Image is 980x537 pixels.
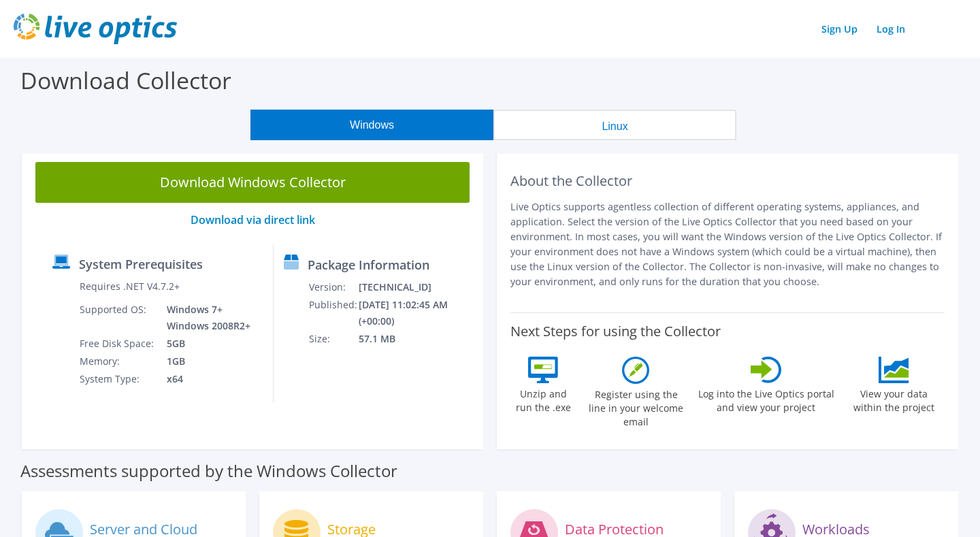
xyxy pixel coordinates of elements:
[157,353,253,370] td: 1GB
[358,278,477,296] td: [TECHNICAL_ID]
[79,335,157,353] td: Free Disk Space:
[802,523,870,536] label: Workloads
[870,19,912,39] a: Log In
[80,280,180,293] label: Requires .NET V4.7.2+
[157,301,253,335] td: Windows 7+ Windows 2008R2+
[845,383,943,414] label: View your data within the project
[698,383,835,414] label: Log into the Live Optics portal and view your project
[79,370,157,388] td: System Type:
[565,523,664,536] label: Data Protection
[191,212,315,227] a: Download via direct link
[510,323,721,340] label: Next Steps for using the Collector
[327,523,376,536] label: Storage
[585,384,687,429] label: Register using the line in your welcome email
[510,173,945,189] h2: About the Collector
[79,301,157,335] td: Supported OS:
[14,14,177,44] img: live_optics_svg.svg
[308,296,358,330] td: Published:
[90,523,197,536] label: Server and Cloud
[358,296,477,330] td: [DATE] 11:02:45 AM (+00:00)
[35,162,470,203] a: Download Windows Collector
[510,199,945,289] p: Live Optics supports agentless collection of different operating systems, appliances, and applica...
[308,258,429,272] label: Package Information
[20,464,397,478] label: Assessments supported by the Windows Collector
[308,278,358,296] td: Version:
[308,330,358,348] td: Size:
[512,383,575,414] label: Unzip and run the .exe
[20,65,231,96] label: Download Collector
[815,19,864,39] a: Sign Up
[493,110,736,140] button: Linux
[157,335,253,353] td: 5GB
[157,370,253,388] td: x64
[358,330,477,348] td: 57.1 MB
[79,353,157,370] td: Memory:
[250,110,493,140] button: Windows
[79,257,203,271] label: System Prerequisites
